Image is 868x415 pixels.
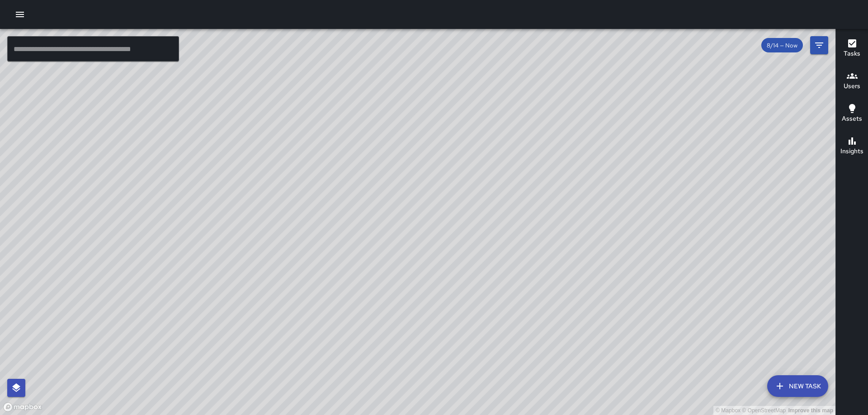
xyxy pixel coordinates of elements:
button: Assets [836,98,868,130]
button: Insights [836,130,868,163]
span: 8/14 — Now [761,42,803,49]
h6: Insights [840,146,863,156]
button: New Task [767,375,828,397]
h6: Users [844,81,860,91]
h6: Assets [842,114,862,124]
h6: Tasks [844,49,860,59]
button: Users [836,65,868,98]
button: Filters [810,36,828,54]
button: Tasks [836,33,868,65]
